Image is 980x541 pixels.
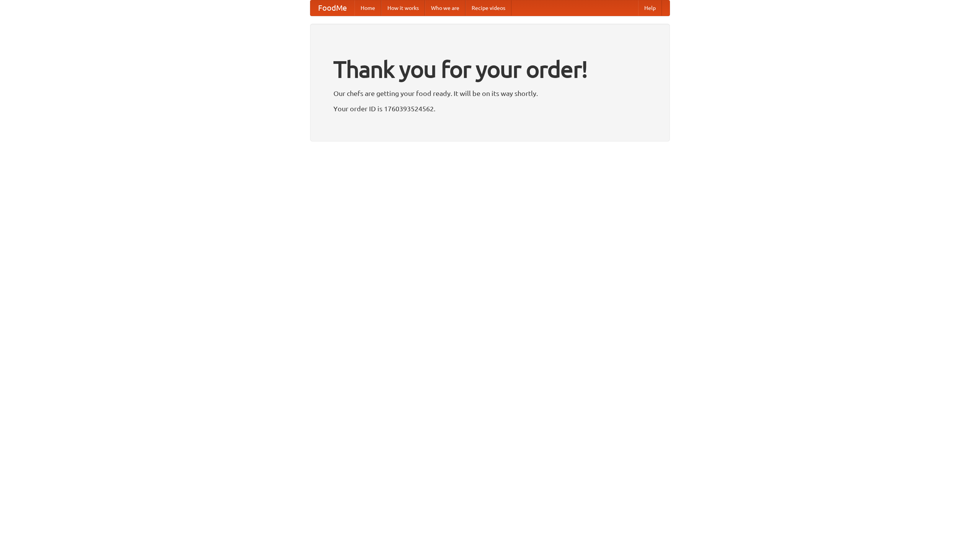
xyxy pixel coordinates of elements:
h1: Thank you for your order! [333,51,647,88]
a: Help [638,0,662,16]
a: Recipe videos [465,0,511,16]
p: Our chefs are getting your food ready. It will be on its way shortly. [333,88,647,99]
a: FoodMe [310,0,354,16]
a: How it works [381,0,425,16]
p: Your order ID is 1760393524562. [333,103,647,114]
a: Who we are [425,0,465,16]
a: Home [354,0,381,16]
